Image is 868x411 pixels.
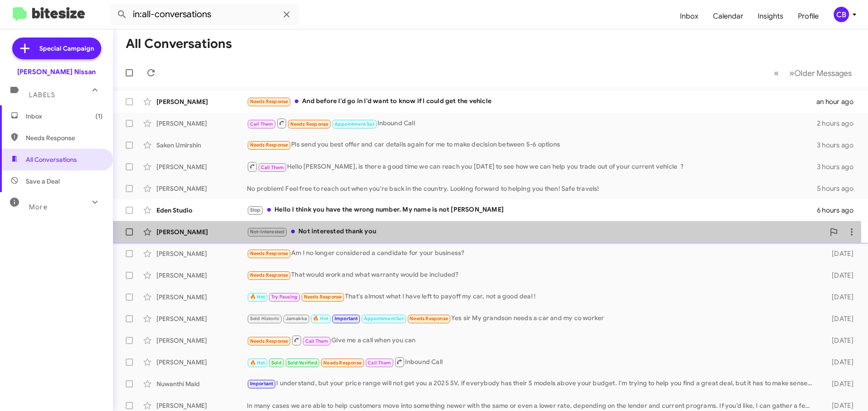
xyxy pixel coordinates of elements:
[156,379,247,388] div: Nuwanthi Mald
[834,7,849,22] div: CB
[789,67,794,79] span: »
[247,184,817,193] div: No problem! Feel free to reach out when you're back in the country. Looking forward to helping yo...
[250,207,261,213] span: Stop
[791,3,826,29] a: Profile
[323,360,362,366] span: Needs Response
[335,121,374,127] span: Appointment Set
[126,37,232,51] h1: All Conversations
[817,184,861,193] div: 5 hours ago
[706,3,750,29] a: Calendar
[156,358,247,367] div: [PERSON_NAME]
[156,336,247,345] div: [PERSON_NAME]
[261,165,284,170] span: Call Them
[247,205,817,215] div: Hello I think you have the wrong number. My name is not [PERSON_NAME]
[250,381,274,387] span: Important
[817,379,861,388] div: [DATE]
[250,142,288,148] span: Needs Response
[26,155,77,164] span: All Conversations
[247,292,817,302] div: That's almost what I have left to payoff my car, not a good deal !
[250,250,288,256] span: Needs Response
[794,68,852,78] span: Older Messages
[250,294,265,300] span: 🔥 Hot
[673,3,706,29] a: Inbox
[156,271,247,280] div: [PERSON_NAME]
[368,360,391,366] span: Call Them
[247,118,817,129] div: Inbound Call
[247,356,817,368] div: Inbound Call
[769,64,857,82] nav: Page navigation example
[156,249,247,258] div: [PERSON_NAME]
[109,4,299,25] input: Search
[817,271,861,280] div: [DATE]
[29,203,47,211] span: More
[247,401,817,410] div: In many cases we are able to help customers move into something newer with the same or even a low...
[364,316,404,321] span: Appointment Set
[29,91,55,99] span: Labels
[335,316,358,321] span: Important
[156,314,247,323] div: [PERSON_NAME]
[271,294,297,300] span: Try Pausing
[784,64,857,82] button: Next
[247,335,817,346] div: Give me a call when you can
[250,99,288,104] span: Needs Response
[250,360,265,366] span: 🔥 Hot
[250,229,285,235] span: Not-Interested
[156,141,247,150] div: Saken Umirshin
[247,248,817,259] div: Am I no longer considered a candidate for your business?
[250,316,280,321] span: Sold Historic
[156,293,247,302] div: [PERSON_NAME]
[816,97,861,106] div: an hour ago
[750,3,791,29] a: Insights
[769,64,784,82] button: Previous
[305,338,329,344] span: Call Them
[156,206,247,215] div: Eden Studio
[26,177,60,186] span: Save a Deal
[817,249,861,258] div: [DATE]
[817,336,861,345] div: [DATE]
[290,121,329,127] span: Needs Response
[817,401,861,410] div: [DATE]
[156,97,247,106] div: [PERSON_NAME]
[39,44,94,53] span: Special Campaign
[247,161,817,172] div: Hello [PERSON_NAME], is there a good time we can reach you [DATE] to see how we can help you trad...
[247,313,817,324] div: Yes sir My grandson needs a car and my co worker
[410,316,448,321] span: Needs Response
[17,67,96,76] div: [PERSON_NAME] Nissan
[247,96,816,107] div: And before I'd go in I'd want to know if I could get the vehicle
[247,140,817,150] div: Pls send you best offer and car details again for me to make decision between 5-6 options
[156,401,247,410] div: [PERSON_NAME]
[826,7,858,22] button: CB
[250,121,274,127] span: Call Them
[247,270,817,280] div: That would work and what warranty would be included?
[774,67,779,79] span: «
[271,360,282,366] span: Sold
[313,316,328,321] span: 🔥 Hot
[817,141,861,150] div: 3 hours ago
[817,119,861,128] div: 2 hours ago
[156,119,247,128] div: [PERSON_NAME]
[12,38,101,59] a: Special Campaign
[304,294,342,300] span: Needs Response
[247,227,825,237] div: Not interested thank you
[817,162,861,171] div: 3 hours ago
[26,133,103,142] span: Needs Response
[250,338,288,344] span: Needs Response
[95,112,103,121] span: (1)
[817,314,861,323] div: [DATE]
[288,360,317,366] span: Sold Verified
[286,316,307,321] span: Jamakka
[250,272,288,278] span: Needs Response
[817,293,861,302] div: [DATE]
[156,184,247,193] div: [PERSON_NAME]
[26,112,103,121] span: Inbox
[156,227,247,236] div: [PERSON_NAME]
[817,206,861,215] div: 6 hours ago
[156,162,247,171] div: [PERSON_NAME]
[247,378,817,389] div: I understand, but your price range will not get you a 2025 SV, if everybody has their S models ab...
[817,358,861,367] div: [DATE]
